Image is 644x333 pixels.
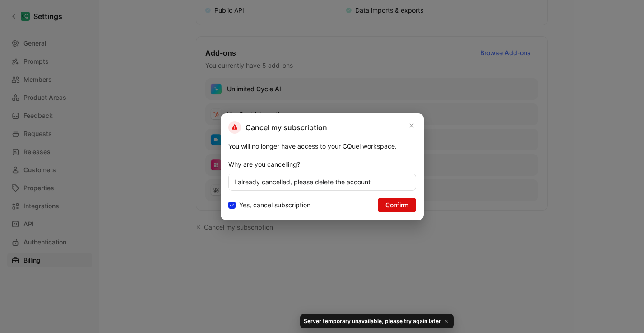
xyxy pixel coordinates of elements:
div: Server temporary unavailable, please try again later [300,314,454,328]
input: Tell us why... [228,174,416,191]
h2: Cancel my subscription [228,121,327,134]
span: Yes, cancel subscription [239,200,310,211]
p: You will no longer have access to your CQuel workspace. [228,141,416,152]
span: Confirm [385,200,408,211]
div: Why are you cancelling? [228,159,416,170]
button: Confirm [378,198,416,212]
